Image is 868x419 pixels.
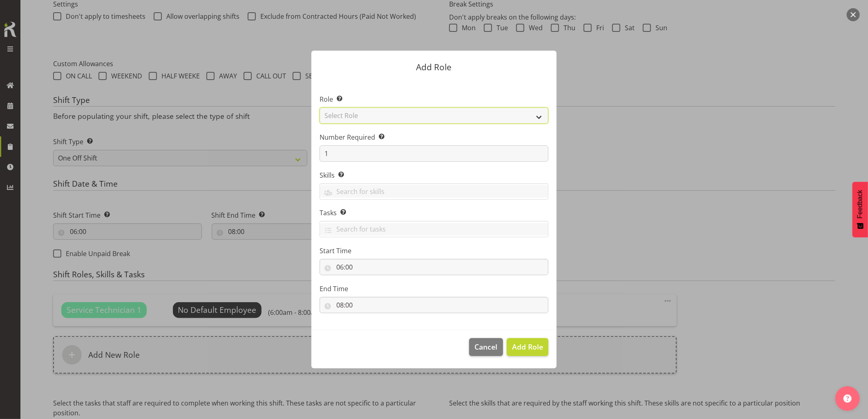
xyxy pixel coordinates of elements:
label: End Time [320,284,548,294]
label: Tasks [320,208,548,218]
input: Click to select... [320,259,548,275]
button: Feedback - Show survey [852,182,868,237]
label: Number Required [320,132,548,142]
input: Search for skills [320,185,548,198]
span: Cancel [475,341,498,352]
button: Cancel [469,338,503,356]
label: Skills [320,170,548,180]
label: Role [320,94,548,104]
input: Search for tasks [320,223,548,236]
input: Click to select... [320,297,548,313]
p: Add Role [320,63,548,71]
img: help-xxl-2.png [843,394,852,403]
span: Feedback [857,190,864,218]
span: Add Role [512,342,543,352]
button: Add Role [507,338,548,356]
label: Start Time [320,246,548,256]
